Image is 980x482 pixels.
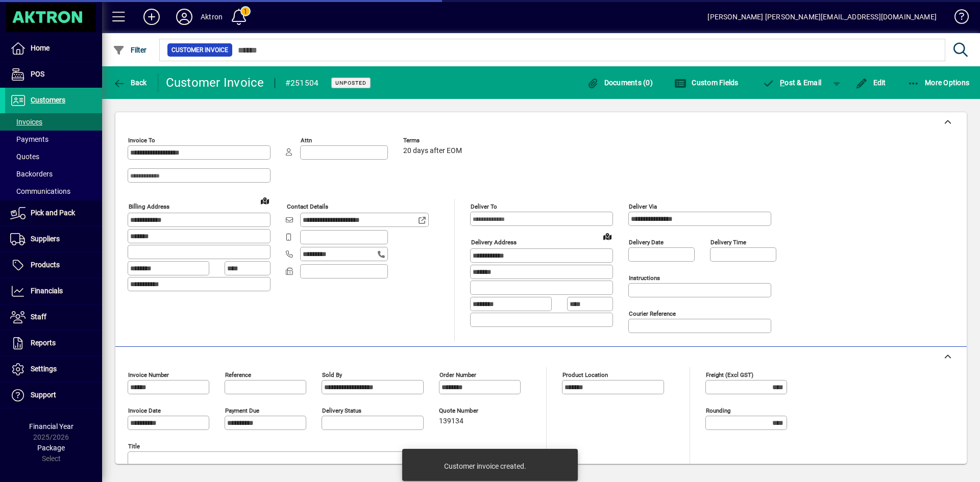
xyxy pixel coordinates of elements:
a: Communications [5,183,102,200]
span: Communications [10,187,70,195]
button: Post & Email [757,73,827,92]
span: Financial Year [29,422,73,430]
button: Custom Fields [672,73,741,92]
span: Customers [31,96,65,104]
a: Backorders [5,165,102,183]
mat-label: Delivery status [322,407,361,414]
span: Reports [31,339,56,347]
span: Payments [10,135,48,143]
a: Staff [5,305,102,330]
button: More Options [905,73,972,92]
a: Invoices [5,113,102,131]
div: Customer Invoice [166,74,264,91]
mat-label: Payment due [225,407,259,414]
a: Home [5,36,102,61]
span: POS [31,70,44,78]
span: Settings [31,365,57,373]
mat-label: Invoice date [128,407,161,414]
span: Back [113,79,147,87]
span: Terms [403,137,464,144]
a: Quotes [5,148,102,165]
mat-label: Invoice number [128,371,169,378]
div: #251504 [285,75,319,91]
mat-label: Deliver via [629,203,657,210]
a: Pick and Pack [5,200,102,226]
mat-label: Order number [439,371,476,378]
span: Invoices [10,118,42,126]
span: Filter [113,46,147,54]
a: Suppliers [5,226,102,252]
a: POS [5,62,102,87]
a: View on map [599,228,616,244]
mat-label: Sold by [322,371,342,378]
button: Documents (0) [584,73,655,92]
span: P [780,79,785,87]
div: [PERSON_NAME] [PERSON_NAME][EMAIL_ADDRESS][DOMAIN_NAME] [707,9,937,25]
a: View on map [257,192,273,209]
a: Knowledge Base [947,2,967,35]
span: 20 days after EOM [403,147,462,155]
mat-label: Courier Reference [629,310,676,317]
span: Staff [31,313,46,321]
button: Profile [168,8,201,26]
a: Financials [5,278,102,304]
span: Financials [31,287,63,295]
span: Quote number [439,408,500,414]
span: Support [31,391,56,399]
span: Backorders [10,170,53,178]
mat-label: Delivery time [710,239,746,246]
div: Customer invoice created. [444,461,526,471]
a: Reports [5,331,102,356]
span: Suppliers [31,235,60,243]
button: Back [110,73,150,92]
span: Documents (0) [586,79,653,87]
a: Settings [5,357,102,382]
span: Custom Fields [674,79,739,87]
mat-label: Rounding [706,407,730,414]
span: 139134 [439,417,463,425]
span: Quotes [10,153,39,161]
span: Edit [855,79,886,87]
span: Products [31,261,60,269]
a: Support [5,383,102,408]
mat-label: Attn [301,137,312,144]
mat-label: Reference [225,371,251,378]
button: Filter [110,41,150,59]
button: Edit [853,73,889,92]
a: Payments [5,131,102,148]
mat-label: Instructions [629,274,660,282]
mat-label: Product location [562,371,608,378]
a: Products [5,252,102,278]
button: Add [135,8,168,26]
span: Pick and Pack [31,209,75,217]
mat-label: Freight (excl GST) [706,371,753,378]
span: Package [37,444,65,452]
span: Home [31,44,50,52]
mat-label: Invoice To [128,137,155,144]
mat-label: Delivery date [629,239,664,246]
span: More Options [908,79,970,87]
span: ost & Email [763,79,822,87]
span: Unposted [335,80,366,86]
mat-label: Title [128,443,140,450]
div: Aktron [201,9,223,25]
span: Customer Invoice [171,45,228,55]
app-page-header-button: Back [102,73,158,92]
mat-label: Deliver To [471,203,497,210]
